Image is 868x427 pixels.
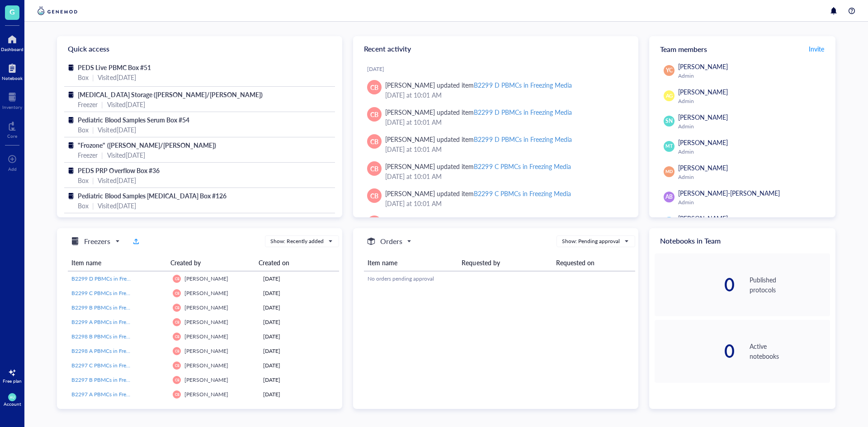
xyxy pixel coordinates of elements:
[71,275,165,283] a: B2299 D PBMCs in Freezing Media
[385,80,572,90] div: [PERSON_NAME] updated item
[184,361,228,369] span: [PERSON_NAME]
[78,201,89,211] div: Box
[71,333,165,341] a: B2298 B PBMCs in Freezing Media
[385,198,624,208] div: [DATE] at 10:01 AM
[8,166,17,172] div: Add
[665,193,673,201] span: AB
[175,378,179,382] span: CB
[1,32,24,52] a: Dashboard
[678,87,728,96] span: [PERSON_NAME]
[57,36,342,61] div: Quick access
[370,136,378,146] span: CB
[655,342,735,360] div: 0
[78,150,98,160] div: Freezer
[2,75,23,81] div: Notebook
[9,6,15,17] span: G
[678,123,826,130] div: Admin
[385,134,572,144] div: [PERSON_NAME] updated item
[370,82,378,92] span: CB
[678,163,728,172] span: [PERSON_NAME]
[678,72,826,80] div: Admin
[184,376,228,384] span: [PERSON_NAME]
[98,175,136,185] div: Visited [DATE]
[71,390,155,398] span: B2297 A PBMCs in Freezing Media
[678,148,826,155] div: Admin
[655,276,735,294] div: 0
[78,90,263,99] span: [MEDICAL_DATA] Storage ([PERSON_NAME]/[PERSON_NAME])
[78,191,226,200] span: Pediatric Blood Samples [MEDICAL_DATA] Box #126
[167,254,255,271] th: Created by
[184,289,228,297] span: [PERSON_NAME]
[368,275,632,283] div: No orders pending approval
[71,376,165,384] a: B2297 B PBMCs in Freezing Media
[367,66,631,73] div: [DATE]
[35,5,80,16] img: genemod-logo
[649,228,835,253] div: Notebooks in Team
[678,174,826,181] div: Admin
[360,158,631,185] a: CB[PERSON_NAME] updated itemB2299 C PBMCs in Freezing Media[DATE] at 10:01 AM
[360,103,631,131] a: CB[PERSON_NAME] updated itemB2299 D PBMCs in Freezing Media[DATE] at 10:01 AM
[92,125,94,135] div: |
[263,275,335,283] div: [DATE]
[175,320,179,324] span: CB
[385,117,624,127] div: [DATE] at 10:01 AM
[270,237,324,245] div: Show: Recently added
[360,185,631,212] a: CB[PERSON_NAME] updated itemB2299 C PBMCs in Freezing Media[DATE] at 10:01 AM
[385,107,572,117] div: [PERSON_NAME] updated item
[78,141,216,150] span: "Frozone" ([PERSON_NAME]/[PERSON_NAME])
[678,199,826,206] div: Admin
[7,133,17,139] div: Core
[175,291,179,295] span: CB
[263,376,335,384] div: [DATE]
[71,361,165,370] a: B2297 C PBMCs in Freezing Media
[78,63,151,72] span: PEDS Live PBMC Box #51
[385,161,571,171] div: [PERSON_NAME] updated item
[78,125,89,135] div: Box
[678,214,728,223] span: [PERSON_NAME]
[10,395,14,399] span: AU
[255,254,332,271] th: Created on
[263,318,335,326] div: [DATE]
[665,92,673,100] span: AG
[263,390,335,399] div: [DATE]
[666,66,673,75] span: YC
[92,72,94,82] div: |
[71,333,155,340] span: B2298 B PBMCs in Freezing Media
[71,289,165,297] a: B2299 C PBMCs in Freezing Media
[71,289,155,297] span: B2299 C PBMCs in Freezing Media
[665,117,673,125] span: SN
[175,349,179,353] span: CB
[7,119,17,139] a: Core
[175,363,179,367] span: CB
[263,347,335,355] div: [DATE]
[175,277,179,281] span: CB
[263,333,335,341] div: [DATE]
[474,80,571,89] div: B2299 D PBMCs in Freezing Media
[474,135,571,144] div: B2299 D PBMCs in Freezing Media
[678,138,728,147] span: [PERSON_NAME]
[385,188,571,198] div: [PERSON_NAME] updated item
[678,98,826,105] div: Admin
[107,99,145,109] div: Visited [DATE]
[71,304,165,312] a: B2299 B PBMCs in Freezing Media
[552,254,635,271] th: Requested on
[184,318,228,326] span: [PERSON_NAME]
[184,304,228,311] span: [PERSON_NAME]
[263,289,335,297] div: [DATE]
[263,304,335,312] div: [DATE]
[78,175,89,185] div: Box
[71,318,155,326] span: B2299 A PBMCs in Freezing Media
[71,304,155,311] span: B2299 B PBMCs in Freezing Media
[92,175,94,185] div: |
[370,164,378,174] span: CB
[750,275,830,295] div: Published protocols
[474,162,571,171] div: B2299 C PBMCs in Freezing Media
[665,169,673,175] span: MD
[474,108,571,117] div: B2299 D PBMCs in Freezing Media
[385,144,624,154] div: [DATE] at 10:01 AM
[2,61,23,81] a: Notebook
[184,347,228,355] span: [PERSON_NAME]
[2,104,22,110] div: Inventory
[98,201,136,211] div: Visited [DATE]
[107,150,145,160] div: Visited [DATE]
